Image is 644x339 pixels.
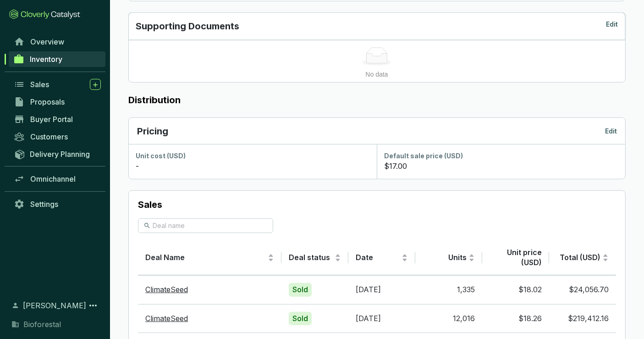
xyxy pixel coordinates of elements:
[30,97,65,106] span: Proposals
[9,146,105,161] a: Delivery Planning
[423,253,467,263] span: Units
[9,111,105,127] a: Buyer Portal
[9,196,105,212] a: Settings
[136,161,369,172] div: -
[128,94,626,106] label: Distribution
[153,221,259,231] input: Deal name
[30,132,68,141] span: Customers
[9,77,105,92] a: Sales
[145,253,266,263] span: Deal Name
[30,174,76,183] span: Omnichannel
[549,304,616,333] td: $219,412.16
[30,150,90,159] span: Delivery Planning
[507,248,542,267] span: Unit price (USD)
[560,253,600,262] span: Total (USD)
[30,200,58,209] span: Settings
[137,125,168,138] p: Pricing
[9,171,105,187] a: Omnichannel
[9,129,105,144] a: Customers
[9,51,105,67] a: Inventory
[138,240,281,275] th: Deal Name
[289,283,312,297] div: Sold
[348,240,415,275] th: Date
[415,304,482,333] td: 12,016
[605,127,617,136] p: Edit
[348,275,415,304] td: [DATE]
[23,300,86,311] span: [PERSON_NAME]
[482,304,549,333] td: $18.26
[289,312,312,326] div: Sold
[145,314,188,323] a: ClimateSeed
[415,275,482,304] td: 1,335
[549,275,616,304] td: $24,056.70
[30,55,62,64] span: Inventory
[30,80,49,89] span: Sales
[145,285,188,294] a: ClimateSeed
[30,115,73,124] span: Buyer Portal
[415,240,482,275] th: Units
[289,253,333,263] span: Deal status
[384,161,407,172] p: $17.00
[384,152,463,160] span: Default sale price (USD)
[9,94,105,110] a: Proposals
[606,20,618,33] p: Edit
[281,240,348,275] th: Deal status
[30,37,64,46] span: Overview
[482,275,549,304] td: $18.02
[23,319,61,330] span: Bioforestal
[136,20,239,33] p: Supporting Documents
[348,304,415,333] td: [DATE]
[9,34,105,50] a: Overview
[356,253,400,263] span: Date
[136,152,186,160] span: Unit cost (USD)
[147,69,607,79] div: No data
[138,198,616,211] p: Sales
